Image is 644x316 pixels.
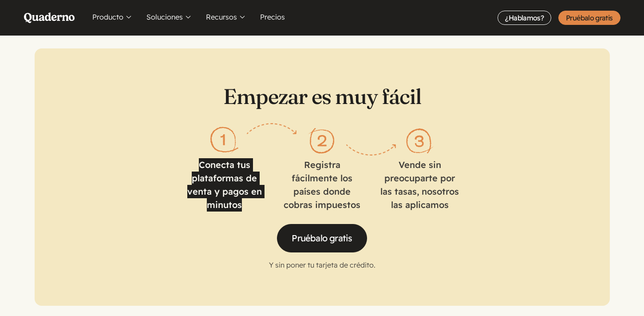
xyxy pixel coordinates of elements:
[558,11,620,25] a: Pruébalo gratis
[282,127,362,212] li: Registra fácilmente los países donde cobras impuestos
[380,127,460,212] li: Vende sin preocuparte por las tasas, nosotros las aplicamos
[145,260,500,270] p: Y sin poner tu tarjeta de crédito.
[185,127,265,212] li: Conecta tus plataformas de venta y pagos en minutos
[70,84,574,109] h2: Empezar es muy fácil
[498,11,551,25] a: ¿Hablamos?
[277,224,367,252] a: Pruébalo gratis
